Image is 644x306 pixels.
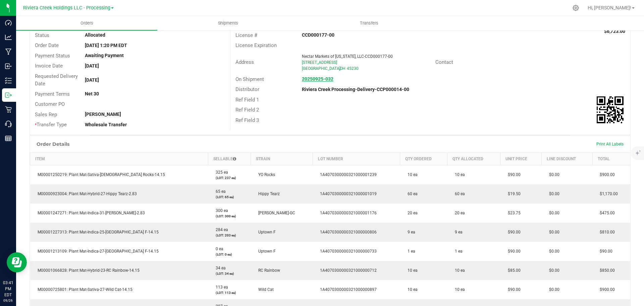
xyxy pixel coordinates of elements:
[235,59,254,65] span: Address
[451,287,465,292] span: 10 ea
[212,233,247,238] p: (LOT: 203 ea)
[546,172,559,177] span: $0.00
[34,249,159,254] span: M00001213109: Plant Mat-Indica-27-[GEOGRAPHIC_DATA] F-14.15
[85,122,127,127] strong: Wholesale Transfer
[212,285,228,290] span: 113 ea
[340,66,345,71] span: OH
[317,172,377,177] span: 1A4070300000321000001239
[5,34,12,41] inline-svg: Analytics
[588,5,631,10] span: Hi, [PERSON_NAME]!
[212,170,228,175] span: 325 ea
[302,76,333,82] a: 20250925-032
[255,172,275,177] span: YO Rocks
[596,230,615,234] span: $810.00
[302,32,334,38] strong: CCD000177-00
[212,208,228,213] span: 300 ea
[317,287,377,292] span: 1A4070300000321000000897
[504,172,521,177] span: $90.00
[255,191,280,196] span: Hippy Tearz
[212,290,247,295] p: (LOT: 113 ea)
[435,59,453,65] span: Contact
[596,211,615,215] span: $475.00
[209,20,247,26] span: Shipments
[504,268,521,273] span: $85.00
[317,191,377,196] span: 1A4070300000321000001019
[34,268,140,273] span: M00001066828: Plant Mat-Hybrid-23-RC Rainbow-14.15
[37,141,69,147] h1: Order Details
[317,249,377,254] span: 1A4070300000321000000733
[85,91,99,96] strong: Net 30
[5,63,12,70] inline-svg: Inbound
[212,252,247,257] p: (LOT: 0 ea)
[592,152,630,165] th: Total
[546,211,559,215] span: $0.00
[404,172,418,177] span: 10 ea
[212,189,226,194] span: 65 ea
[596,191,618,196] span: $1,170.00
[85,32,105,38] strong: Allocated
[447,152,500,165] th: Qty Allocated
[546,191,559,196] span: $0.00
[212,214,247,219] p: (LOT: 300 ea)
[3,280,13,298] p: 03:41 PM EDT
[302,60,337,65] span: [STREET_ADDRESS]
[302,87,409,92] strong: Riviera Creek Processing-Delivery-CCP000014-00
[5,121,12,127] inline-svg: Call Center
[317,230,377,234] span: 1A4070300000321000000806
[208,152,251,165] th: Sellable
[235,42,277,48] span: License Expiration
[500,152,542,165] th: Unit Price
[34,191,137,196] span: M00000923004: Plant Mat-Hybrid-27-Hippy Tearz-2.83
[572,5,580,11] div: Manage settings
[35,122,67,128] span: Transfer Type
[546,268,559,273] span: $0.00
[34,211,145,215] span: M00001247271: Plant Mat-Indica-31-[PERSON_NAME]-2.83
[5,19,12,26] inline-svg: Dashboard
[212,266,226,270] span: 34 ea
[404,249,415,254] span: 1 ea
[212,247,223,251] span: 0 ea
[255,211,295,215] span: [PERSON_NAME]-GC
[35,91,70,97] span: Payment Terms
[504,211,521,215] span: $23.75
[404,287,418,292] span: 10 ea
[451,172,465,177] span: 10 ea
[546,249,559,254] span: $0.00
[3,298,13,303] p: 09/26
[504,249,521,254] span: $90.00
[313,152,400,165] th: Lot Number
[5,135,12,142] inline-svg: Reports
[451,230,463,234] span: 9 ea
[5,106,12,113] inline-svg: Retail
[34,172,165,177] span: M00001250219: Plant Mat-Sativa-[DEMOGRAPHIC_DATA] Rocks-14.15
[5,48,12,55] inline-svg: Manufacturing
[451,211,465,215] span: 20 ea
[596,142,624,146] span: Print All Labels
[317,211,377,215] span: 1A4070300000321000001176
[235,97,259,103] span: Ref Field 1
[35,101,65,107] span: Customer PO
[35,73,78,87] span: Requested Delivery Date
[235,117,259,123] span: Ref Field 3
[299,16,440,30] a: Transfers
[597,96,624,123] img: Scan me!
[400,152,447,165] th: Qty Ordered
[34,230,159,234] span: M00001227313: Plant Mat-Indica-25-[GEOGRAPHIC_DATA] F-14.15
[302,66,340,71] span: [GEOGRAPHIC_DATA]
[546,230,559,234] span: $0.00
[255,230,276,234] span: Uptown F
[504,191,521,196] span: $19.50
[23,5,110,11] span: Riviera Creek Holdings LLC - Processing
[596,249,612,254] span: $90.00
[347,66,359,71] span: 45230
[404,211,418,215] span: 20 ea
[255,268,280,273] span: RC Rainbow
[255,287,274,292] span: Wild Cat
[351,20,387,26] span: Transfers
[71,20,102,26] span: Orders
[85,63,99,69] strong: [DATE]
[504,287,521,292] span: $90.00
[302,54,393,59] span: Nectar Markets of [US_STATE], LLC-CCD000177-00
